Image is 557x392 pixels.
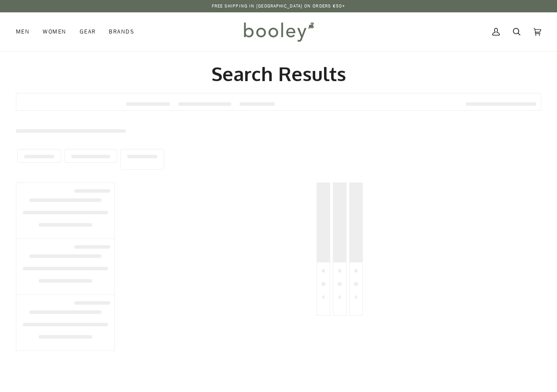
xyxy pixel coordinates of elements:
[36,12,73,51] a: Women
[73,12,103,51] a: Gear
[240,19,317,45] img: Booley
[16,27,30,36] span: Men
[212,3,346,10] p: Free Shipping in [GEOGRAPHIC_DATA] on Orders €50+
[16,12,36,51] a: Men
[43,27,66,36] span: Women
[109,27,134,36] span: Brands
[102,12,141,51] a: Brands
[80,27,96,36] span: Gear
[16,62,541,86] h2: Search Results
